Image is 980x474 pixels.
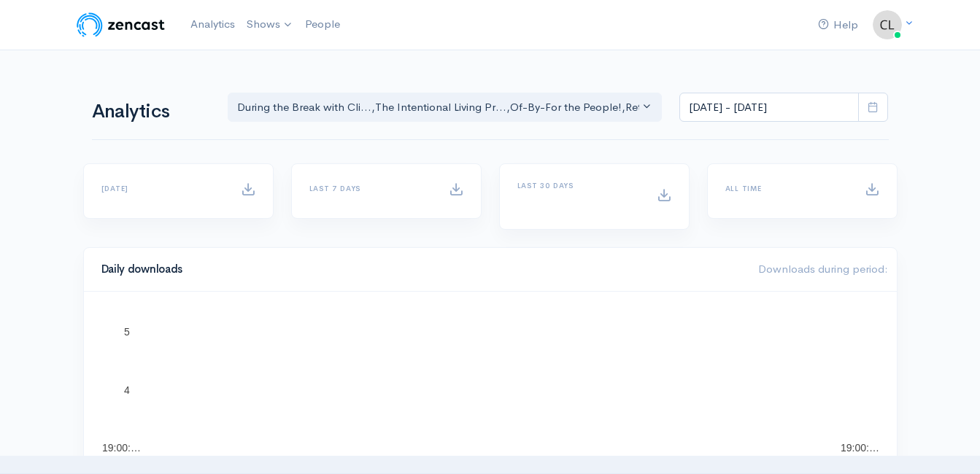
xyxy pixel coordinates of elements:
[873,10,902,39] img: ...
[101,184,223,193] h6: [DATE]
[101,309,879,455] svg: A chart.
[228,93,663,123] button: During the Break with Cli..., The Intentional Living Pr..., Of-By-For the People!, Rethink - Rese...
[309,184,431,193] h6: Last 7 days
[725,184,847,193] h6: All time
[124,384,130,396] text: 4
[124,326,130,338] text: 5
[841,442,879,454] text: 19:00:…
[185,9,241,40] a: Analytics
[241,9,299,41] a: Shows
[679,93,859,123] input: analytics date range selector
[758,262,888,276] span: Downloads during period:
[102,442,141,454] text: 19:00:…
[299,9,346,40] a: People
[92,101,210,123] h1: Analytics
[812,9,864,41] a: Help
[517,182,639,190] h6: Last 30 days
[237,99,640,116] div: During the Break with Cli... , The Intentional Living Pr... , Of-By-For the People! , Rethink - R...
[101,263,741,276] h4: Daily downloads
[74,10,167,39] img: ZenCast Logo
